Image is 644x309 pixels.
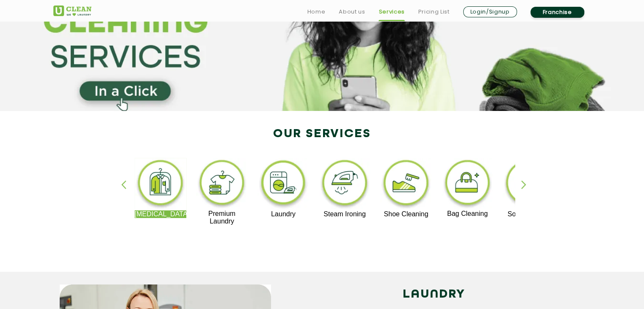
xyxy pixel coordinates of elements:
img: bag_cleaning_11zon.webp [442,158,494,210]
p: Sofa Cleaning [503,210,555,218]
a: Services [379,7,404,17]
a: About us [339,7,365,17]
p: Shoe Cleaning [380,210,432,218]
img: laundry_cleaning_11zon.webp [257,158,310,210]
a: Pricing List [418,7,450,17]
h2: LAUNDRY [284,284,585,305]
p: Steam Ironing [319,210,371,218]
p: Bag Cleaning [442,210,494,218]
img: dry_cleaning_11zon.webp [135,158,187,210]
img: sofa_cleaning_11zon.webp [503,158,555,210]
img: steam_ironing_11zon.webp [319,158,371,210]
img: shoe_cleaning_11zon.webp [380,158,432,210]
a: Login/Signup [463,6,517,17]
a: Franchise [531,7,584,18]
img: premium_laundry_cleaning_11zon.webp [196,158,248,210]
a: Home [307,7,326,17]
img: UClean Laundry and Dry Cleaning [53,6,91,16]
p: [MEDICAL_DATA] [135,210,187,218]
p: Laundry [257,210,310,218]
p: Premium Laundry [196,210,248,225]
